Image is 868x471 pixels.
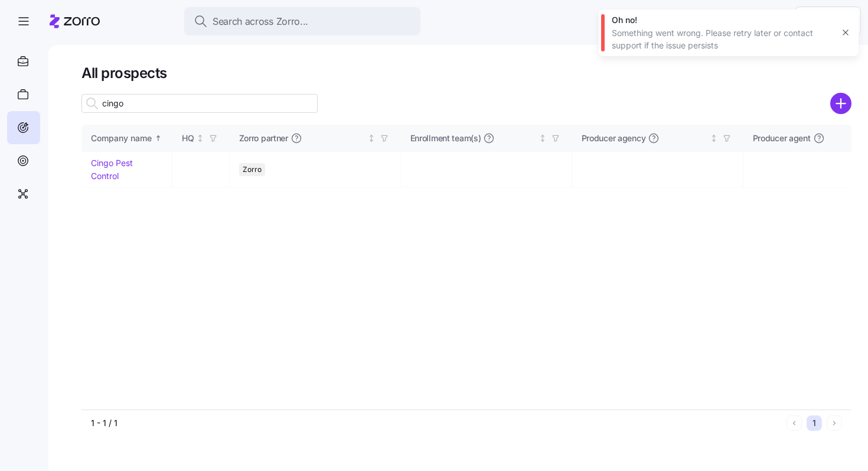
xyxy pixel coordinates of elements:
div: Not sorted [196,134,204,142]
div: Company name [91,132,152,145]
a: Cingo Pest Control [91,158,133,181]
span: Producer agency [582,132,646,144]
th: Company nameSorted ascending [81,125,172,152]
div: Something went wrong. Please retry later or contact support if the issue persists [612,27,833,51]
th: Producer agencyNot sorted [572,125,743,152]
span: Enrollment team(s) [410,132,481,144]
div: Not sorted [539,134,547,142]
span: Search across Zorro... [213,14,308,29]
div: 1 - 1 / 1 [91,417,782,429]
input: Search prospect [81,94,318,113]
div: Not sorted [367,134,376,142]
th: HQNot sorted [172,125,230,152]
svg: add icon [830,93,851,114]
button: Next page [827,415,842,431]
div: Oh no! [612,14,833,26]
span: Zorro partner [239,132,288,144]
div: Not sorted [710,134,718,142]
div: Sorted ascending [154,134,162,142]
button: 1 [807,415,822,431]
th: Enrollment team(s)Not sorted [401,125,572,152]
h1: All prospects [81,64,851,82]
button: Search across Zorro... [184,7,420,35]
th: Zorro partnerNot sorted [230,125,401,152]
span: Producer agent [753,132,811,144]
button: Previous page [787,415,802,431]
span: Zorro [243,163,262,176]
div: HQ [182,132,194,145]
